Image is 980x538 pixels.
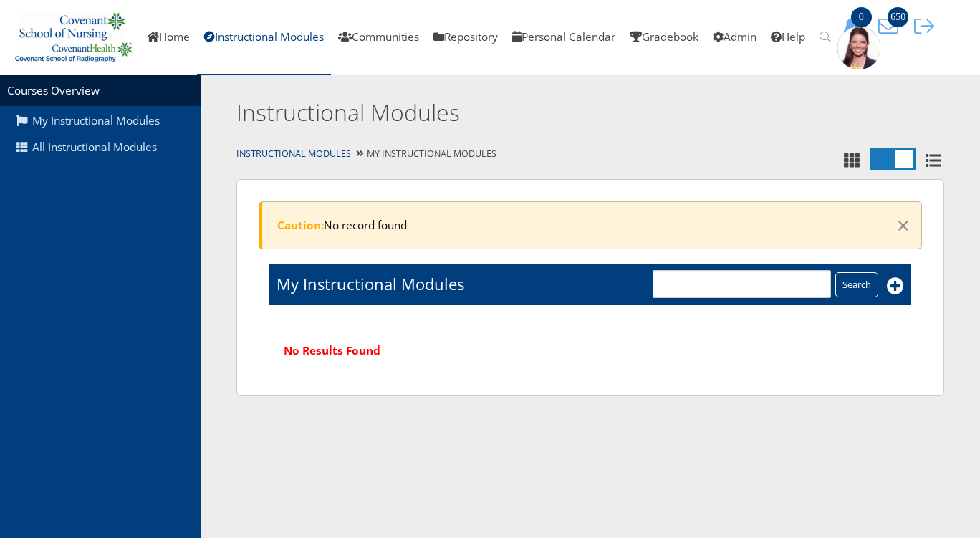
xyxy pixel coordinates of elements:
i: List [923,153,944,168]
strong: Caution: [277,218,324,233]
span: 650 [888,7,908,27]
div: My Instructional Modules [201,144,980,165]
a: 650 [873,18,909,33]
button: 0 [837,16,873,37]
button: Dismiss alert [883,214,910,236]
i: Add New [887,277,904,294]
span: 0 [851,7,872,27]
span: × [897,210,910,240]
div: No record found [259,201,922,249]
button: 650 [873,16,909,37]
a: Courses Overview [7,83,100,98]
a: Instructional Modules [236,148,351,160]
i: Tile [841,153,863,168]
a: 0 [837,18,873,33]
h1: My Instructional Modules [277,273,464,295]
input: Search [835,272,878,297]
h2: Instructional Modules [236,97,794,129]
div: No Results Found [269,328,911,373]
img: 1943_125_125.jpg [837,27,880,69]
